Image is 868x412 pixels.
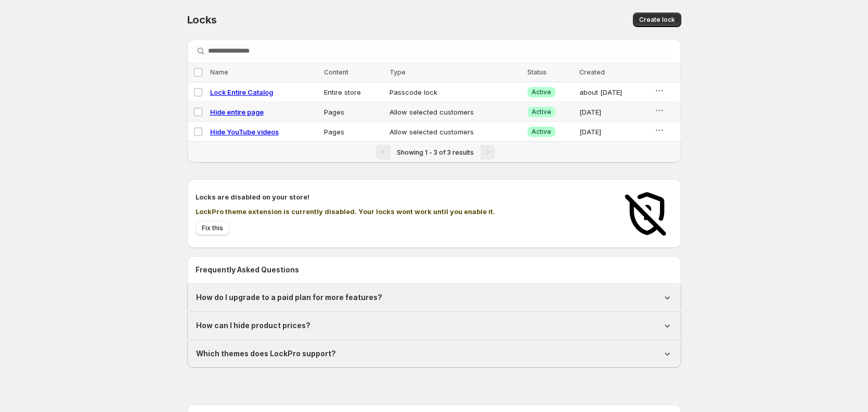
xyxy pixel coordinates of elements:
[390,68,406,76] span: Type
[196,292,382,303] h1: How do I upgrade to a paid plan for more features?
[639,16,675,24] span: Create lock
[321,102,386,122] td: Pages
[202,224,223,232] span: Fix this
[210,68,228,76] span: Name
[386,102,524,122] td: Allow selected customers
[210,88,273,96] a: Lock Entire Catalog
[324,68,348,76] span: Content
[386,82,524,102] td: Passcode lock
[579,68,605,76] span: Created
[633,13,681,27] button: Create lock
[196,348,336,359] h1: Which themes does LockPro support?
[196,320,310,331] h1: How can I hide product prices?
[196,192,611,202] h2: Locks are disabled on your store!
[576,82,651,102] td: about [DATE]
[196,265,673,275] h2: Frequently Asked Questions
[196,221,229,235] a: Fix this
[576,102,651,122] td: [DATE]
[196,206,611,217] p: LockPro theme extension is currently disabled. Your locks wont work until you enable it.
[187,14,217,26] span: Locks
[532,108,551,116] span: Active
[321,122,386,142] td: Pages
[386,122,524,142] td: Allow selected customers
[397,148,474,156] span: Showing 1 - 3 of 3 results
[210,128,279,136] a: Hide YouTube videos
[532,88,551,96] span: Active
[187,141,681,163] nav: Pagination
[527,68,547,76] span: Status
[532,128,551,136] span: Active
[210,108,264,116] a: Hide entire page
[576,122,651,142] td: [DATE]
[321,82,386,102] td: Entire store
